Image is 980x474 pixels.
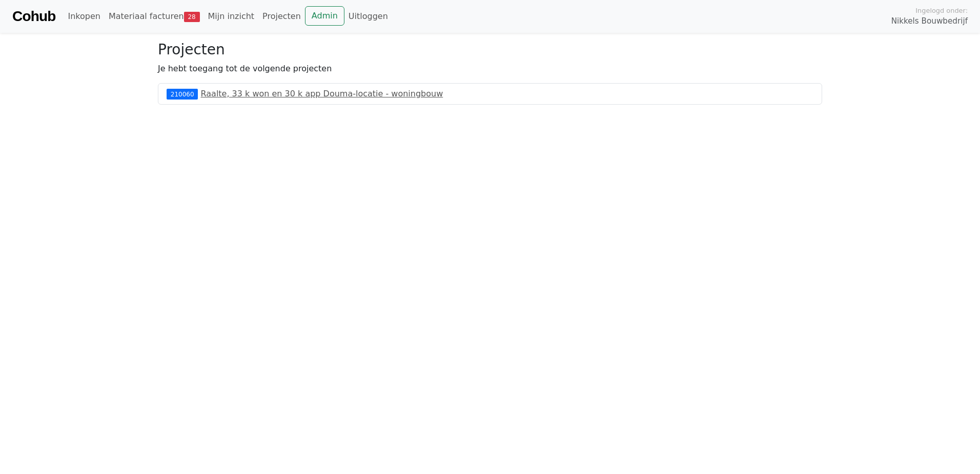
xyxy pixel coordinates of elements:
a: Uitloggen [344,6,392,27]
h3: Projecten [158,41,822,58]
a: Projecten [258,6,305,27]
span: 28 [184,12,200,22]
a: Mijn inzicht [204,6,259,27]
span: Ingelogd onder: [915,6,968,15]
a: Cohub [12,4,55,29]
p: Je hebt toegang tot de volgende projecten [158,63,822,75]
a: Admin [305,6,344,26]
div: 210060 [167,89,198,99]
a: Materiaal facturen28 [105,6,204,27]
span: Nikkels Bouwbedrijf [891,15,968,27]
a: Inkopen [64,6,104,27]
a: Raalte, 33 k won en 30 k app Douma-locatie - woningbouw [201,89,443,98]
